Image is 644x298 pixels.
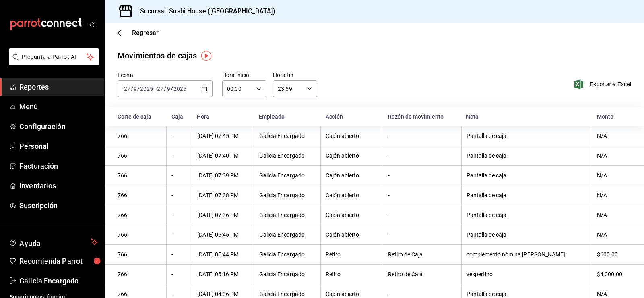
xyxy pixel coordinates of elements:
[388,291,456,297] div: -
[201,51,211,61] img: Tooltip marker
[118,231,161,238] div: 766
[118,291,161,297] div: 766
[222,72,266,78] label: Hora inicio
[118,271,161,277] div: 766
[118,192,161,198] div: 766
[19,141,98,152] span: Personal
[259,192,316,198] div: Galicia Encargado
[466,271,587,277] div: vespertino
[134,6,275,16] h3: Sucursal: Sushi House ([GEOGRAPHIC_DATA])
[118,152,161,159] div: 766
[19,200,98,211] span: Suscripción
[388,212,456,218] div: -
[137,85,140,92] span: /
[22,53,87,61] span: Pregunta a Parrot AI
[388,172,456,179] div: -
[171,85,173,92] span: /
[171,231,187,238] div: -
[259,212,316,218] div: Galicia Encargado
[118,113,162,120] div: Corte de caja
[171,113,188,120] div: Caja
[597,231,631,238] div: N/A
[326,271,378,277] div: Retiro
[326,113,378,120] div: Acción
[118,251,161,258] div: 766
[19,180,98,191] span: Inventarios
[466,152,587,159] div: Pantalla de caja
[19,81,98,92] span: Reportes
[326,251,378,258] div: Retiro
[597,271,631,277] div: $4,000.00
[388,192,456,198] div: -
[118,29,159,37] button: Regresar
[197,133,249,139] div: [DATE] 07:45 PM
[124,85,131,92] input: --
[259,251,316,258] div: Galicia Encargado
[118,50,197,62] div: Movimientos de cajas
[197,212,249,218] div: [DATE] 07:36 PM
[326,133,378,139] div: Cajón abierto
[171,291,187,297] div: -
[171,192,187,198] div: -
[388,133,456,139] div: -
[466,113,587,120] div: Nota
[197,152,249,159] div: [DATE] 07:40 PM
[154,85,156,92] span: -
[197,113,249,120] div: Hora
[89,21,95,27] button: open_drawer_menu
[466,192,587,198] div: Pantalla de caja
[167,85,171,92] input: --
[19,160,98,171] span: Facturación
[9,48,99,65] button: Pregunta a Parrot AI
[326,291,378,297] div: Cajón abierto
[273,72,317,78] label: Hora fin
[597,212,631,218] div: N/A
[197,291,249,297] div: [DATE] 04:36 PM
[597,113,631,120] div: Monto
[118,212,161,218] div: 766
[140,85,153,92] input: ----
[197,172,249,179] div: [DATE] 07:39 PM
[597,152,631,159] div: N/A
[326,231,378,238] div: Cajón abierto
[197,231,249,238] div: [DATE] 05:45 PM
[118,133,161,139] div: 766
[466,231,587,238] div: Pantalla de caja
[171,212,187,218] div: -
[19,275,98,286] span: Galicia Encargado
[19,256,98,267] span: Recomienda Parrot
[388,113,457,120] div: Razón de movimiento
[259,271,316,277] div: Galicia Encargado
[171,133,187,139] div: -
[326,212,378,218] div: Cajón abierto
[259,113,316,120] div: Empleado
[259,133,316,139] div: Galicia Encargado
[326,192,378,198] div: Cajón abierto
[157,85,164,92] input: --
[19,101,98,112] span: Menú
[259,231,316,238] div: Galicia Encargado
[466,172,587,179] div: Pantalla de caja
[388,251,456,258] div: Retiro de Caja
[466,251,587,258] div: complemento nómina [PERSON_NAME]
[388,231,456,238] div: -
[19,237,87,247] span: Ayuda
[326,172,378,179] div: Cajón abierto
[576,79,631,89] button: Exportar a Excel
[466,133,587,139] div: Pantalla de caja
[197,192,249,198] div: [DATE] 07:38 PM
[131,85,133,92] span: /
[118,172,161,179] div: 766
[197,251,249,258] div: [DATE] 05:44 PM
[259,291,316,297] div: Galicia Encargado
[6,58,99,67] a: Pregunta a Parrot AI
[597,251,631,258] div: $600.00
[259,152,316,159] div: Galicia Encargado
[259,172,316,179] div: Galicia Encargado
[164,85,166,92] span: /
[171,152,187,159] div: -
[171,251,187,258] div: -
[597,133,631,139] div: N/A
